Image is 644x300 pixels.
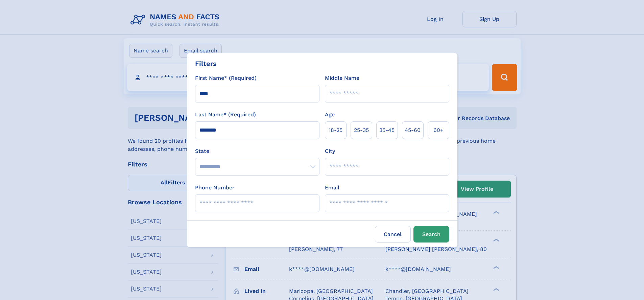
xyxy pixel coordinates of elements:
label: Cancel [375,226,411,243]
label: Middle Name [325,74,359,82]
div: Filters [195,59,217,69]
label: Last Name* (Required) [195,111,256,119]
span: 35‑45 [379,126,395,134]
label: Phone Number [195,184,235,192]
span: 60+ [433,126,444,134]
span: 18‑25 [329,126,342,134]
label: First Name* (Required) [195,74,257,82]
button: Search [413,226,449,243]
span: 45‑60 [405,126,421,134]
label: Age [325,111,335,119]
label: Email [325,184,339,192]
span: 25‑35 [354,126,369,134]
label: City [325,147,335,155]
label: State [195,147,319,155]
